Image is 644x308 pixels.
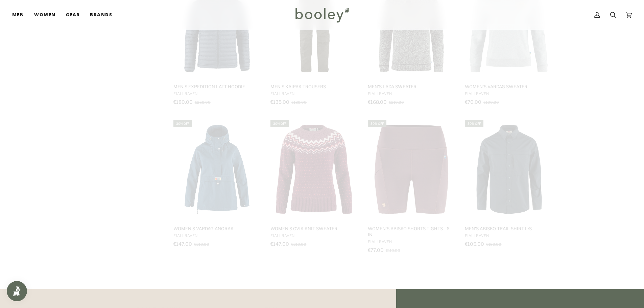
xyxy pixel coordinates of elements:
iframe: Button to open loyalty program pop-up [7,281,27,301]
span: Women [34,11,55,18]
span: Men [12,11,24,18]
span: Brands [90,11,112,18]
img: Booley [292,5,352,25]
span: Gear [66,11,80,18]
